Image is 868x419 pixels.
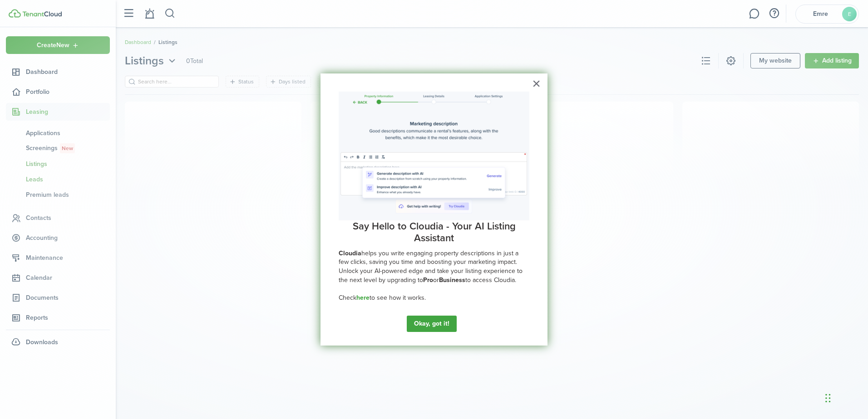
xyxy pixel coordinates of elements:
a: here [356,293,370,302]
span: Unlock your AI-powered edge and take your listing experience to the next level by upgrading to [339,266,524,285]
strong: Business [439,275,465,285]
iframe: Chat Widget [823,375,868,419]
span: helps you write engaging property descriptions in just a few clicks, saving you time and boosting... [339,248,520,267]
div: Drag [825,385,831,412]
span: to see how it works. [370,293,426,302]
button: Close [532,76,541,91]
strong: Cloudia [339,248,361,258]
span: Check [339,293,356,302]
button: Okay, got it! [407,316,457,332]
h3: Say Hello to Cloudia - Your AI Listing Assistant [339,220,529,244]
span: or [433,275,439,285]
span: to access Cloudia. [465,275,516,285]
strong: Pro [423,275,433,285]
